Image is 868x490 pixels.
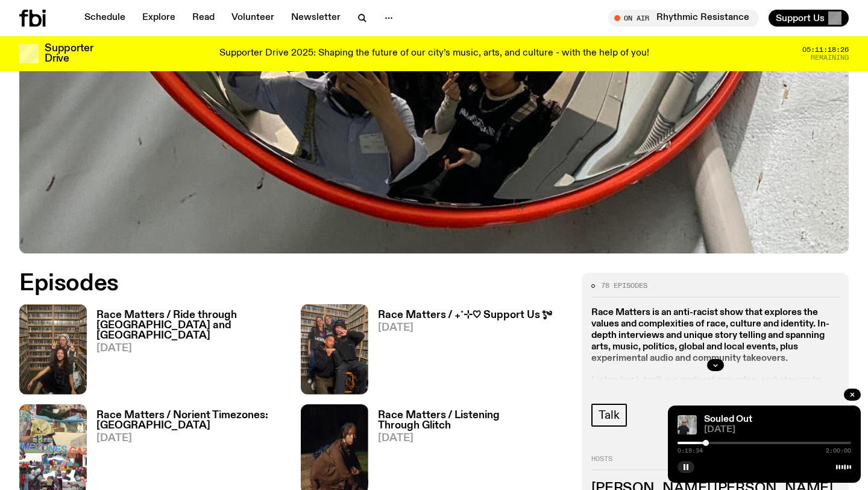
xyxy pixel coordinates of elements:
button: On AirRhythmic Resistance [608,10,759,27]
span: [DATE] [378,323,552,333]
span: Remaining [811,54,849,61]
a: Race Matters / ₊˚⊹♡ Support Us *ೃ༄[DATE] [368,310,552,394]
span: 0:19:34 [678,448,703,454]
img: Sara and Malaak squatting on ground in fbi music library. Sara is making peace signs behind Malaa... [19,304,87,394]
h2: Hosts [591,456,839,470]
span: 05:11:18:26 [802,46,849,53]
span: 2:00:00 [826,448,851,454]
span: Talk [599,409,619,422]
span: [DATE] [378,433,568,444]
h3: Race Matters / Norient Timezones: [GEOGRAPHIC_DATA] [96,410,286,431]
a: Race Matters / Ride through [GEOGRAPHIC_DATA] and [GEOGRAPHIC_DATA][DATE] [87,310,286,394]
h3: Supporter Drive [45,43,93,64]
img: Stephen looks directly at the camera, wearing a black tee, black sunglasses and headphones around... [678,415,697,434]
span: [DATE] [96,433,286,444]
a: Explore [135,10,183,27]
strong: Race Matters is an anti-racist show that explores the values and complexities of race, culture an... [591,308,829,364]
span: Support Us [776,13,825,24]
h3: Race Matters / ₊˚⊹♡ Support Us *ೃ༄ [378,310,552,320]
button: Support Us [769,10,849,27]
h2: Episodes [19,273,567,294]
a: Souled Out [704,415,752,424]
h3: Race Matters / Ride through [GEOGRAPHIC_DATA] and [GEOGRAPHIC_DATA] [96,310,286,341]
span: [DATE] [96,343,286,354]
a: Newsletter [284,10,348,27]
a: Volunteer [224,10,281,27]
span: 78 episodes [601,282,647,289]
a: Talk [591,404,626,427]
h3: Race Matters / Listening Through Glitch [378,410,568,431]
p: Supporter Drive 2025: Shaping the future of our city’s music, arts, and culture - with the help o... [219,48,649,59]
a: Read [185,10,222,27]
span: [DATE] [704,425,851,434]
a: Schedule [77,10,133,27]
